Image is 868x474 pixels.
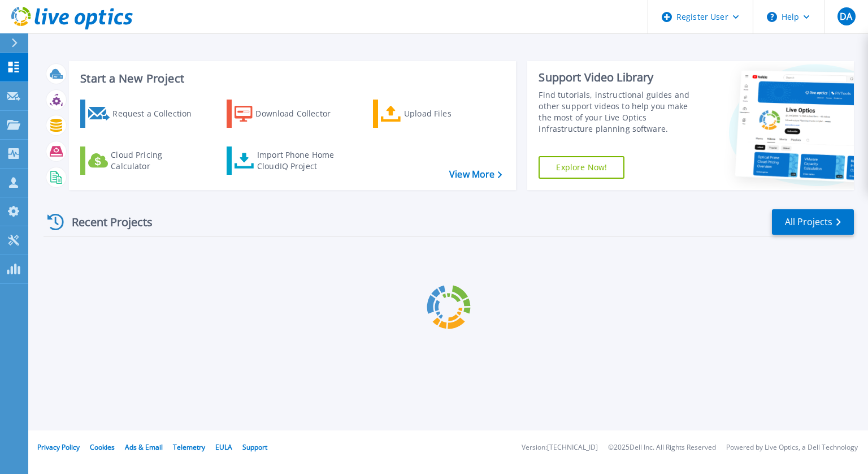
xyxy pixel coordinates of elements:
div: Upload Files [404,102,494,125]
a: Support [242,442,267,452]
a: EULA [215,442,232,452]
a: Ads & Email [125,442,163,452]
div: Recent Projects [44,208,168,236]
li: Powered by Live Optics, a Dell Technology [726,444,858,451]
li: © 2025 Dell Inc. All Rights Reserved [608,444,716,451]
a: Download Collector [227,100,353,128]
span: DA [840,12,852,21]
a: View More [449,169,502,180]
a: Telemetry [173,442,205,452]
a: Explore Now! [539,156,624,179]
div: Import Phone Home CloudIQ Project [257,149,345,172]
a: Request a Collection [80,100,206,128]
a: Cloud Pricing Calculator [80,146,206,175]
div: Support Video Library [539,70,702,85]
div: Cloud Pricing Calculator [111,149,201,172]
div: Request a Collection [112,102,203,125]
a: Upload Files [373,100,499,128]
a: Cookies [90,442,115,452]
div: Download Collector [255,102,346,125]
div: Find tutorials, instructional guides and other support videos to help you make the most of your L... [539,89,702,135]
h3: Start a New Project [80,72,502,85]
li: Version: [TECHNICAL_ID] [522,444,598,451]
a: All Projects [772,209,854,235]
a: Privacy Policy [37,442,80,452]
